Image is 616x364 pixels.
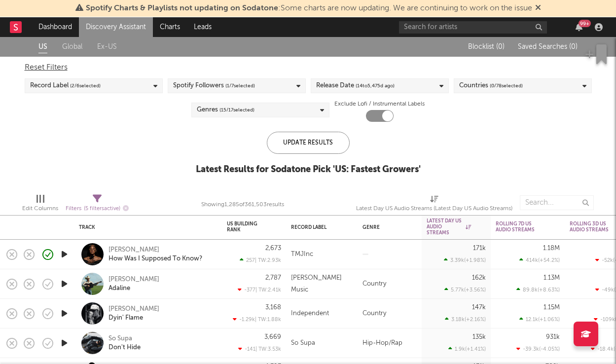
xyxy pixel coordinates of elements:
[472,334,486,340] div: 135k
[227,221,266,233] div: US Building Rank
[109,255,202,263] a: How Was I Supposed To Know?
[86,4,278,12] span: Spotify Charts & Playlists not updating on Sodatone
[225,80,255,92] span: ( 1 / 7 selected)
[219,104,254,116] span: ( 15 / 17 selected)
[496,43,505,50] span: ( 0 )
[153,17,187,37] a: Charts
[109,334,132,343] a: So Supa
[187,17,218,37] a: Leads
[109,305,159,314] a: [PERSON_NAME]
[334,98,425,110] label: Exclude Lofi / Instrumental Labels
[569,43,578,50] span: ( 0 )
[109,314,143,323] a: Dyin' Flame
[201,190,284,219] div: Showing 1,285 of 361,503 results
[356,190,512,219] div: Latest Day US Audio Streams (Latest Day US Audio Streams)
[109,284,130,293] a: Adaline
[79,17,153,37] a: Discovery Assistant
[109,246,159,255] a: [PERSON_NAME]
[358,299,422,328] div: Country
[519,316,560,323] div: 12.1k ( +1.06 % )
[316,80,395,92] div: Release Date
[196,164,421,176] div: Latest Results for Sodatone Pick ' US: Fastest Growers '
[576,23,582,31] button: 99+
[227,316,281,323] div: -1.29k | TW: 1.88k
[22,190,58,219] div: Edit Columns
[291,308,329,320] div: Independent
[109,275,159,284] a: [PERSON_NAME]
[544,275,560,281] div: 1.13M
[356,80,395,92] span: ( 14 to 5,475 d ago)
[427,218,471,236] div: Latest Day US Audio Streams
[227,287,281,293] div: -377 | TW: 2.41k
[518,43,578,50] span: Saved Searches
[109,343,141,352] a: Don't Hide
[265,275,281,281] div: 2,787
[97,41,117,53] a: Ex-US
[490,80,523,92] span: ( 0 / 78 selected)
[472,275,486,281] div: 162k
[32,17,79,37] a: Dashboard
[445,316,486,323] div: 3.18k ( +2.16 % )
[358,269,422,299] div: Country
[70,80,101,92] span: ( 2 / 6 selected)
[173,80,255,92] div: Spotify Followers
[291,337,315,349] div: So Supa
[496,221,545,233] div: Rolling 7D US Audio Streams
[22,203,58,215] div: Edit Columns
[227,346,281,352] div: -141 | TW: 3.53k
[472,304,486,311] div: 147k
[358,328,422,358] div: Hip-Hop/Rap
[516,287,560,293] div: 89.8k ( +8.63 % )
[265,304,281,311] div: 3,168
[84,206,120,212] span: ( 5 filters active)
[543,245,560,252] div: 1.18M
[86,4,532,12] span: : Some charts are now updating. We are continuing to work on the issue
[519,257,560,263] div: 414k ( +54.2 % )
[520,195,594,210] input: Search...
[265,245,281,252] div: 2,673
[291,249,313,260] div: TMJInc
[30,80,101,92] div: Record Label
[79,224,212,230] div: Track
[264,334,281,340] div: 3,669
[468,43,505,50] span: Blocklist
[38,41,47,53] a: US
[291,272,353,296] div: [PERSON_NAME] Music
[473,245,486,252] div: 171k
[66,190,129,219] div: Filters(5 filters active)
[535,4,541,12] span: Dismiss
[515,43,578,51] button: Saved Searches (0)
[444,257,486,263] div: 3.39k ( +1.98 % )
[399,21,547,34] input: Search for artists
[579,20,591,27] div: 99 +
[66,203,129,215] div: Filters
[444,287,486,293] div: 5.77k ( +3.56 % )
[267,132,350,154] div: Update Results
[448,346,486,352] div: 1.9k ( +1.41 % )
[291,224,338,230] div: Record Label
[516,346,560,352] div: -39.3k ( -4.05 % )
[459,80,523,92] div: Countries
[25,62,592,73] div: Reset Filters
[197,104,254,116] div: Genres
[544,304,560,311] div: 1.15M
[546,334,560,340] div: 931k
[201,199,284,211] div: Showing 1,285 of 361,503 results
[227,257,281,263] div: 257 | TW: 2.93k
[362,224,412,230] div: Genre
[62,41,82,53] a: Global
[356,203,512,215] div: Latest Day US Audio Streams (Latest Day US Audio Streams)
